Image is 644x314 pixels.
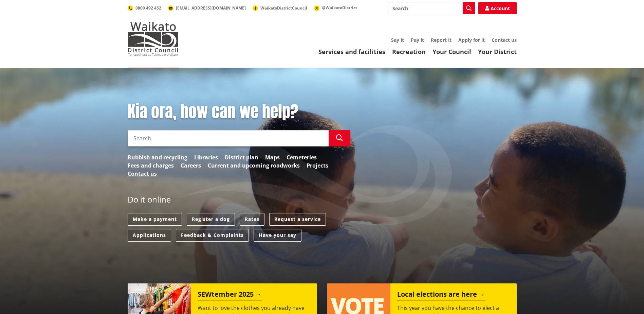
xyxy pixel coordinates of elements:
[431,37,452,43] a: Report it
[458,37,485,43] a: Apply for it
[128,5,161,11] a: 0800 492 452
[397,290,485,300] h2: Local elections are here
[388,2,475,14] input: Search input
[198,290,262,300] h2: SEWtember 2025
[128,161,174,170] a: Fees and charges
[307,161,328,170] a: Projects
[225,153,258,161] a: District plan
[168,5,246,11] a: [EMAIL_ADDRESS][DOMAIN_NAME]
[208,161,300,170] a: Current and upcoming roadworks
[240,213,264,226] a: Rates
[433,48,471,56] a: Your Council
[176,229,249,242] a: Feedback & Complaints
[128,229,171,242] a: Applications
[128,213,182,226] a: Make a payment
[181,161,201,170] a: Careers
[260,5,307,11] span: WaikatoDistrictCouncil
[391,37,404,43] a: Say it
[128,130,329,146] input: Search input
[176,5,246,11] span: [EMAIL_ADDRESS][DOMAIN_NAME]
[392,48,426,56] a: Recreation
[322,5,357,11] span: @WaikatoDistrict
[492,37,517,43] a: Contact us
[478,48,517,56] a: Your District
[478,2,517,14] a: Account
[128,102,350,122] h1: Kia ora, how can we help?
[411,37,424,43] a: Pay it
[318,48,385,56] a: Services and facilities
[128,22,179,56] img: Waikato District Council - Te Kaunihera aa Takiwaa o Waikato
[128,195,171,207] h2: Do it online
[314,5,357,11] a: @WaikatoDistrict
[135,5,161,11] span: 0800 492 452
[194,153,218,161] a: Libraries
[128,153,187,161] a: Rubbish and recycling
[187,213,235,226] a: Register a dog
[265,153,280,161] a: Maps
[128,170,157,178] a: Contact us
[253,5,307,11] a: WaikatoDistrictCouncil
[269,213,326,226] a: Request a service
[254,229,301,242] a: Have your say
[287,153,317,161] a: Cemeteries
